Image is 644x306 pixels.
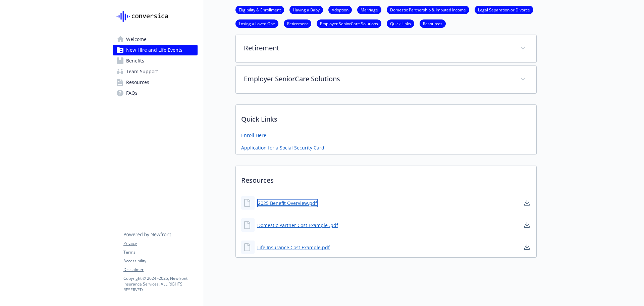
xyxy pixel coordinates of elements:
[328,6,352,13] a: Adoption
[289,6,323,13] a: Having a Baby
[257,244,330,251] a: Life Insurance Cost Example.pdf
[126,55,144,66] span: Benefits
[357,6,381,13] a: Marriage
[387,20,414,27] a: Quick Links
[257,222,338,229] a: Domestic Partner Cost Example .pdf
[123,241,197,247] a: Privacy
[523,199,531,207] a: download document
[113,34,198,45] a: Welcome
[123,249,197,255] a: Terms
[241,144,324,151] a: Application for a Social Security Card
[126,34,147,45] span: Welcome
[113,55,198,66] a: Benefits
[235,6,284,13] a: Eligibility & Enrollment
[236,105,536,130] p: Quick Links
[113,77,198,88] a: Resources
[235,20,278,27] a: Losing a Loved One
[523,221,531,229] a: download document
[113,88,198,98] a: FAQs
[387,6,469,13] a: Domestic Partnership & Imputed Income
[123,258,197,264] a: Accessibility
[257,199,318,207] a: 2025 Benefit Overview.pdf
[126,77,149,88] span: Resources
[236,166,536,191] p: Resources
[113,66,198,77] a: Team Support
[126,66,158,77] span: Team Support
[244,74,512,84] p: Employer SeniorCare Solutions
[244,43,512,53] p: Retirement
[126,88,138,98] span: FAQs
[241,132,266,139] a: Enroll Here
[236,35,536,62] div: Retirement
[126,45,182,55] span: New Hire and Life Events
[113,45,198,55] a: New Hire and Life Events
[420,20,446,27] a: Resources
[123,267,197,273] a: Disclaimer
[236,66,536,93] div: Employer SeniorCare Solutions
[123,275,197,293] p: Copyright © 2024 - 2025 , Newfront Insurance Services, ALL RIGHTS RESERVED
[284,20,311,27] a: Retirement
[317,20,381,27] a: Employer SeniorCare Solutions
[523,243,531,251] a: download document
[475,6,533,13] a: Legal Separation or Divorce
